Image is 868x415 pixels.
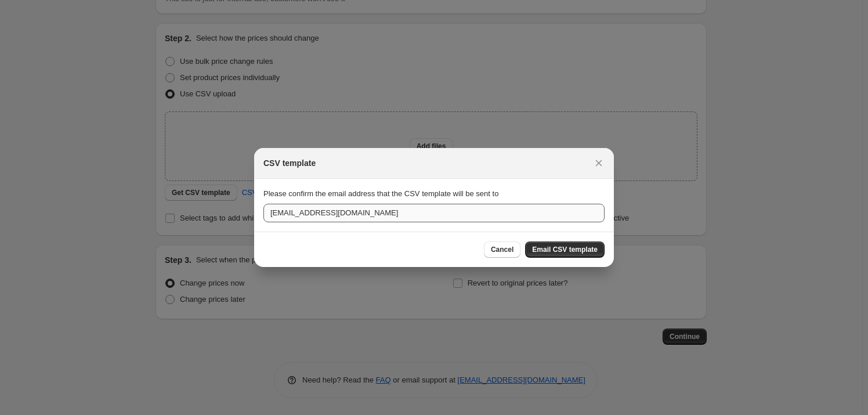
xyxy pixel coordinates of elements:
button: Cancel [484,241,520,258]
span: Please confirm the email address that the CSV template will be sent to [263,189,498,198]
button: Close [591,155,607,171]
span: Email CSV template [532,245,598,254]
button: Email CSV template [525,241,605,258]
h2: CSV template [263,157,316,169]
span: Cancel [491,245,513,254]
